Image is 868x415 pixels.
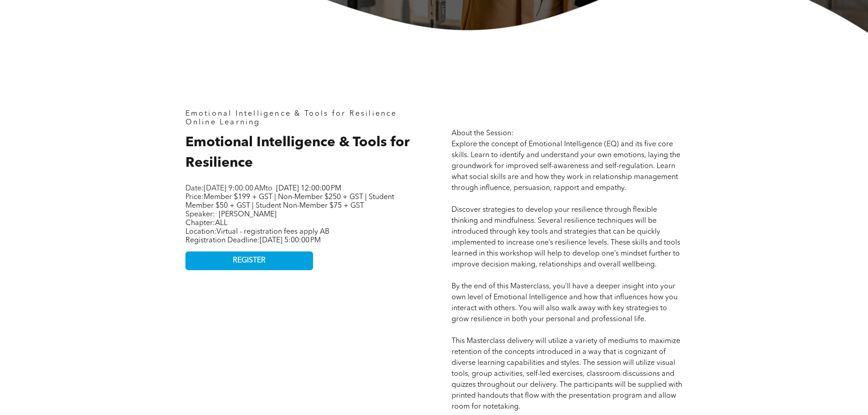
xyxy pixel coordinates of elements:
span: Date: to [185,185,272,192]
span: Speaker: [185,211,215,218]
span: ALL [215,220,227,227]
span: [DATE] 12:00:00 PM [276,185,341,192]
span: Virtual - registration fees apply AB [216,228,329,236]
span: [DATE] 5:00:00 PM [260,237,321,244]
span: Emotional Intelligence & Tools for Resilience [185,110,397,118]
span: Online Learning [185,119,261,126]
span: Chapter: [185,220,227,227]
span: [DATE] 9:00:00 AM [204,185,266,192]
span: REGISTER [233,256,266,265]
span: Price: [185,194,394,210]
a: REGISTER [185,251,313,270]
span: Location: Registration Deadline: [185,228,329,244]
span: Emotional Intelligence & Tools for Resilience [185,136,410,170]
span: [PERSON_NAME] [219,211,277,218]
span: Member $199 + GST | Non-Member $250 + GST | Student Member $50 + GST | Student Non-Member $75 + GST [185,194,394,210]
